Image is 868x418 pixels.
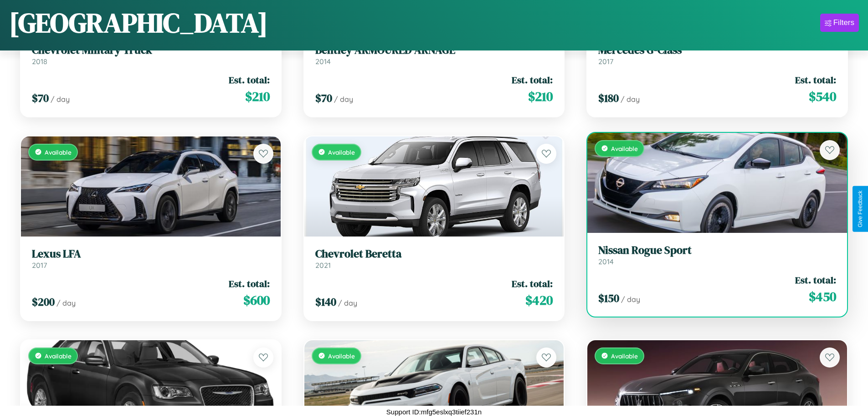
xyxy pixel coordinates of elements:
span: Est. total: [795,273,836,287]
span: Available [45,352,72,360]
a: Chevrolet Military Truck2018 [32,44,270,66]
h3: Lexus LFA [32,247,270,261]
h3: Chevrolet Military Truck [32,44,270,57]
span: 2021 [315,261,331,270]
a: Chevrolet Beretta2021 [315,247,553,270]
span: / day [334,95,353,104]
span: $ 450 [809,287,836,306]
span: $ 140 [315,294,336,309]
span: 2017 [598,57,613,66]
span: $ 70 [315,91,332,106]
span: 2014 [598,257,614,266]
span: Est. total: [229,277,270,290]
span: $ 600 [243,291,270,309]
div: Give Feedback [857,191,863,227]
span: / day [621,295,640,304]
h3: Chevrolet Beretta [315,247,553,261]
span: Available [45,148,72,156]
h1: [GEOGRAPHIC_DATA] [9,4,268,41]
span: Est. total: [512,277,553,290]
span: / day [621,95,640,104]
a: Nissan Rogue Sport2014 [598,244,836,266]
span: / day [338,298,357,307]
span: 2014 [315,57,331,66]
span: Available [611,352,638,360]
h3: Bentley ARMOURED ARNAGE [315,44,553,57]
span: / day [51,95,70,104]
div: Filters [833,18,854,27]
p: Support ID: mfg5eslxq3tiief231n [386,406,482,418]
a: Bentley ARMOURED ARNAGE2014 [315,44,553,66]
span: $ 200 [32,294,55,309]
span: / day [56,298,76,307]
span: $ 70 [32,91,49,106]
h3: Nissan Rogue Sport [598,244,836,257]
span: Est. total: [229,73,270,86]
span: Est. total: [512,73,553,86]
span: $ 420 [525,291,553,309]
a: Lexus LFA2017 [32,247,270,270]
span: 2017 [32,261,47,270]
span: $ 180 [598,91,619,106]
span: 2018 [32,57,47,66]
span: $ 150 [598,291,619,306]
a: Mercedes G-Class2017 [598,44,836,66]
span: Available [328,148,355,156]
span: Est. total: [795,73,836,86]
span: $ 540 [809,87,836,106]
span: $ 210 [245,87,270,106]
button: Filters [820,14,859,32]
span: Available [611,145,638,152]
h3: Mercedes G-Class [598,44,836,57]
span: Available [328,352,355,360]
span: $ 210 [528,87,553,106]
